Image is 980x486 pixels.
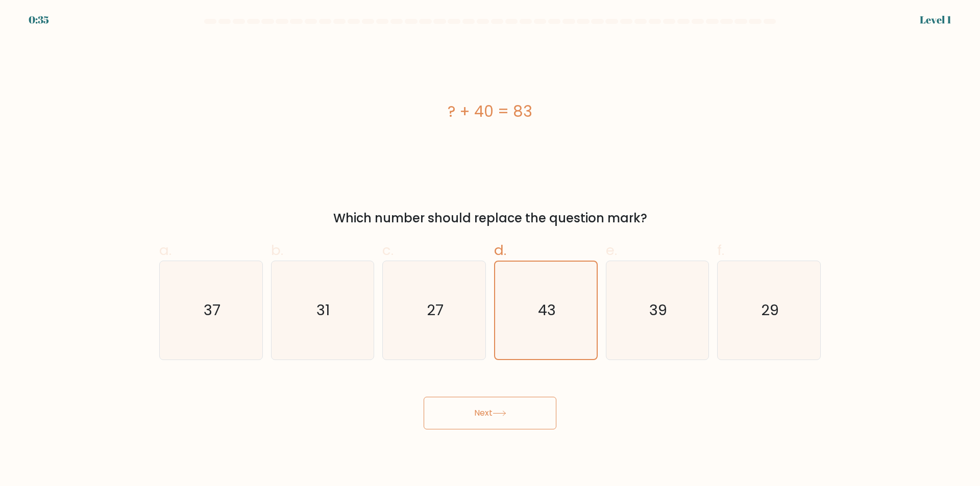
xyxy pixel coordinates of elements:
[606,240,617,260] span: e.
[717,240,724,260] span: f.
[427,300,444,321] text: 27
[159,100,821,123] div: ? + 40 = 83
[649,300,667,321] text: 39
[165,209,815,227] div: Which number should replace the question mark?
[204,300,220,321] text: 37
[29,12,49,28] div: 0:35
[538,300,556,320] text: 43
[761,300,779,321] text: 29
[317,300,330,321] text: 31
[494,240,506,260] span: d.
[159,240,171,260] span: a.
[271,240,283,260] span: b.
[382,240,394,260] span: c.
[920,12,951,28] div: Level 1
[424,397,556,429] button: Next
